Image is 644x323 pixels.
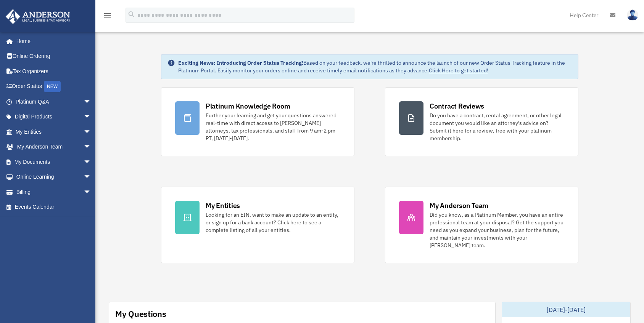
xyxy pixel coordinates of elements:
div: My Questions [115,308,166,320]
i: menu [103,11,112,20]
a: Billingarrow_drop_down [5,184,103,200]
a: Contract Reviews Do you have a contract, rental agreement, or other legal document you would like... [385,87,578,156]
div: Contract Reviews [430,101,484,111]
div: Do you have a contract, rental agreement, or other legal document you would like an attorney's ad... [430,112,564,142]
a: Home [5,34,99,49]
img: User Pic [627,10,638,21]
strong: Exciting News: Introducing Order Status Tracking! [178,59,303,66]
a: Platinum Knowledge Room Further your learning and get your questions answered real-time with dire... [161,87,354,156]
a: My Entitiesarrow_drop_down [5,124,103,139]
span: arrow_drop_down [84,124,99,140]
div: Did you know, as a Platinum Member, you have an entire professional team at your disposal? Get th... [430,211,564,249]
span: arrow_drop_down [84,154,99,170]
a: Online Learningarrow_drop_down [5,169,103,185]
a: Digital Productsarrow_drop_down [5,109,103,125]
div: Platinum Knowledge Room [206,101,290,111]
div: NEW [44,81,61,92]
span: arrow_drop_down [84,184,99,200]
a: Order StatusNEW [5,79,103,94]
img: Anderson Advisors Platinum Portal [3,9,72,24]
div: Looking for an EIN, want to make an update to an entity, or sign up for a bank account? Click her... [206,211,340,234]
span: arrow_drop_down [84,139,99,155]
div: Based on your feedback, we're thrilled to announce the launch of our new Order Status Tracking fe... [178,59,572,74]
a: My Anderson Teamarrow_drop_down [5,139,103,155]
a: Platinum Q&Aarrow_drop_down [5,94,103,109]
span: arrow_drop_down [84,94,99,110]
div: My Anderson Team [430,201,488,210]
a: Tax Organizers [5,64,103,79]
span: arrow_drop_down [84,169,99,185]
i: search [127,10,136,19]
a: My Entities Looking for an EIN, want to make an update to an entity, or sign up for a bank accoun... [161,187,354,263]
span: arrow_drop_down [84,109,99,125]
a: Click Here to get started! [429,67,488,74]
div: [DATE]-[DATE] [502,302,630,317]
a: menu [103,13,112,20]
div: Further your learning and get your questions answered real-time with direct access to [PERSON_NAM... [206,112,340,142]
a: My Anderson Team Did you know, as a Platinum Member, you have an entire professional team at your... [385,187,578,263]
a: Events Calendar [5,200,103,215]
a: My Documentsarrow_drop_down [5,154,103,169]
a: Online Ordering [5,49,103,64]
div: My Entities [206,201,240,210]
